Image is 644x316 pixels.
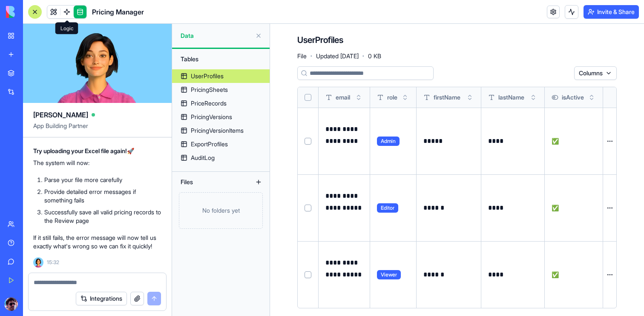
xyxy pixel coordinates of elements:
[562,93,584,102] span: isActive
[172,69,270,83] a: UserProfiles
[12,199,158,216] button: Search for help
[172,124,270,137] a: PricingVersionItems
[377,137,400,146] span: Admin
[33,257,43,268] img: Ella_00000_wcx2te.png
[17,16,27,30] img: logo
[191,154,215,162] div: AuditLog
[466,93,474,102] button: Toggle sort
[116,14,133,31] img: Profile image for Michal
[100,14,117,31] img: Profile image for Shelly
[57,265,113,299] button: Messages
[529,93,538,102] button: Toggle sort
[574,66,617,80] button: Columns
[377,270,401,279] span: Viewer
[6,6,59,18] img: logo
[17,159,153,168] div: Create a ticket
[191,113,232,121] div: PricingVersions
[44,208,161,225] li: Successfully save all valid pricing records to the Review page
[387,93,397,102] span: role
[552,271,559,278] span: ✅
[305,205,311,211] button: Select row
[176,175,244,189] div: Files
[4,297,18,311] img: ACg8ocIhkz1aRk-Roz4YyTqHfctiolHZE_H9nC0DkG-ZRW4gvUkYqIpa=s96-c
[19,286,38,292] span: Home
[552,137,559,145] span: ✅
[47,259,59,266] span: 15:32
[377,203,398,213] span: Editor
[44,176,161,184] li: Parse your file more carefully
[297,34,343,46] h4: UserProfiles
[316,52,359,60] span: Updated [DATE]
[17,131,142,140] div: We typically reply in under 15 minutes
[587,93,596,102] button: Toggle sort
[114,265,170,299] button: Help
[12,171,158,187] div: Tickets
[55,23,78,34] div: Logic
[434,93,460,102] span: firstName
[44,188,161,205] li: Provide detailed error messages if something fails
[17,222,143,231] div: FAQ
[401,93,409,102] button: Toggle sort
[92,7,144,17] span: Pricing Manager
[191,140,228,148] div: ExportProfiles
[83,14,101,31] img: Profile image for Tal
[172,83,270,97] a: PricingSheets
[17,60,153,89] p: Hi [PERSON_NAME] 👋
[191,126,244,135] div: PricingVersionItems
[172,137,270,151] a: ExportProfiles
[33,147,161,155] p: 🚀
[305,94,311,101] button: Select all
[181,31,252,40] span: Data
[33,159,161,167] p: The system will now:
[310,49,313,63] span: ·
[336,93,350,102] span: email
[297,52,307,60] span: File
[12,219,158,235] div: FAQ
[76,292,127,305] button: Integrations
[368,52,381,60] span: 0 KB
[172,192,270,229] a: No folders yet
[33,147,127,154] strong: Try uploading your Excel file again!
[33,110,88,120] span: [PERSON_NAME]
[362,49,365,63] span: ·
[17,89,153,104] p: How can we help?
[17,122,142,131] div: Send us a message
[552,204,559,211] span: ✅
[584,5,639,19] button: Invite & Share
[305,138,311,145] button: Select row
[9,115,162,147] div: Send us a messageWe typically reply in under 15 minutes
[33,122,161,137] span: App Building Partner
[17,203,69,212] span: Search for help
[135,286,149,292] span: Help
[191,99,227,108] div: PriceRecords
[172,110,270,124] a: PricingVersions
[17,174,143,183] div: Tickets
[172,151,270,165] a: AuditLog
[179,192,263,229] div: No folders yet
[176,52,265,66] div: Tables
[498,93,524,102] span: lastName
[191,72,224,80] div: UserProfiles
[354,93,363,102] button: Toggle sort
[172,97,270,110] a: PriceRecords
[147,14,162,29] div: Close
[191,85,228,94] div: PricingSheets
[33,233,161,251] p: If it still fails, the error message will now tell us exactly what's wrong so we can fix it quickly!
[71,286,100,292] span: Messages
[305,271,311,278] button: Select row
